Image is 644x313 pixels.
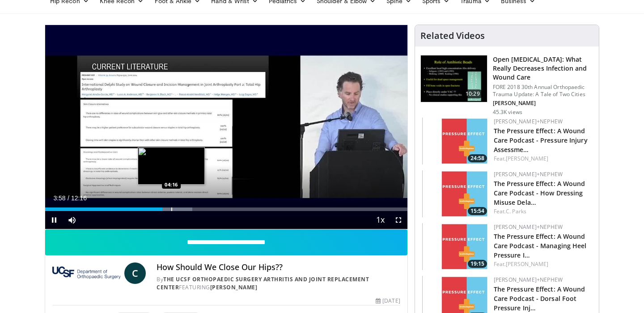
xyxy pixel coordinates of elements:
button: Pause [45,211,63,229]
a: 15:54 [422,170,489,217]
img: The UCSF Orthopaedic Surgery Arthritis and Joint Replacement Center [52,262,121,284]
div: Feat. [494,155,592,163]
img: image.jpeg [138,147,205,185]
a: The UCSF Orthopaedic Surgery Arthritis and Joint Replacement Center [157,275,369,291]
a: C [124,262,146,284]
div: [DATE] [376,297,400,305]
span: 19:15 [468,260,487,268]
a: C. Parks [506,207,526,215]
button: Playback Rate [372,211,390,229]
span: 10:29 [462,89,483,98]
a: [PERSON_NAME] [506,260,548,268]
button: Mute [63,211,81,229]
a: [PERSON_NAME] [506,155,548,162]
a: 19:15 [422,223,489,270]
span: 3:58 [53,195,65,202]
img: 2a658e12-bd38-46e9-9f21-8239cc81ed40.150x105_q85_crop-smart_upscale.jpg [422,118,489,165]
a: [PERSON_NAME]+Nephew [494,276,563,283]
a: The Pressure Effect: A Wound Care Podcast - Dorsal Foot Pressure Inj… [494,285,585,312]
p: [PERSON_NAME] [493,100,593,107]
div: Feat. [494,207,592,216]
a: [PERSON_NAME] [210,283,258,291]
p: 45.3K views [493,109,522,116]
a: [PERSON_NAME]+Nephew [494,118,563,125]
video-js: Video Player [45,25,407,229]
div: Progress Bar [45,207,407,211]
h4: How Should We Close Our Hips?? [157,262,400,272]
a: The Pressure Effect: A Wound Care Podcast - Pressure Injury Assessme… [494,127,588,154]
a: [PERSON_NAME]+Nephew [494,170,563,178]
div: Feat. [494,260,592,268]
span: 12:16 [71,195,87,202]
img: 61e02083-5525-4adc-9284-c4ef5d0bd3c4.150x105_q85_crop-smart_upscale.jpg [422,170,489,217]
div: By FEATURING [157,275,400,292]
p: FORE 2018 30th Annual Orthopaedic Trauma Update: A Tale of Two Cities [493,84,593,98]
a: The Pressure Effect: A Wound Care Podcast - How Dressing Misuse Dela… [494,179,585,207]
span: 15:54 [468,207,487,215]
a: 24:58 [422,118,489,165]
span: / [68,195,69,202]
h3: Open [MEDICAL_DATA]: What Really Decreases Infection and Wound Care [493,55,593,82]
h4: Related Videos [420,30,485,41]
a: 10:29 Open [MEDICAL_DATA]: What Really Decreases Infection and Wound Care FORE 2018 30th Annual O... [420,55,593,116]
button: Fullscreen [390,211,407,229]
img: ded7be61-cdd8-40fc-98a3-de551fea390e.150x105_q85_crop-smart_upscale.jpg [421,55,487,102]
img: 60a7b2e5-50df-40c4-868a-521487974819.150x105_q85_crop-smart_upscale.jpg [422,223,489,270]
a: The Pressure Effect: A Wound Care Podcast - Managing Heel Pressure I… [494,232,587,259]
a: [PERSON_NAME]+Nephew [494,223,563,231]
span: 24:58 [468,154,487,162]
